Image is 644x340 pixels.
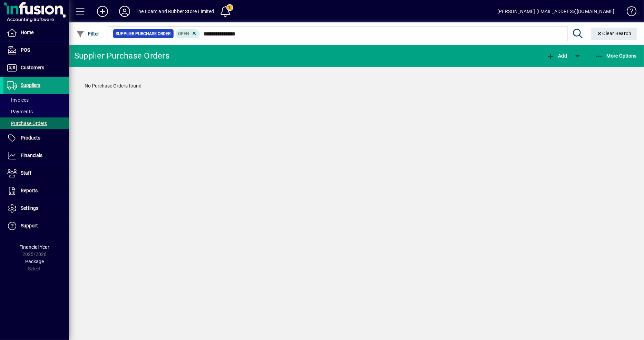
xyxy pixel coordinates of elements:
span: Payments [7,109,33,114]
span: Reports [21,188,38,193]
span: Add [546,53,567,59]
button: Clear [591,28,637,40]
a: Reports [3,182,69,199]
span: Purchase Orders [7,121,47,126]
span: Open [178,31,189,36]
span: Home [21,30,33,35]
a: Financials [3,147,69,164]
span: Financial Year [20,244,50,250]
span: Settings [21,205,38,211]
span: Suppliers [21,82,40,88]
a: Settings [3,200,69,217]
div: Supplier Purchase Orders [74,50,169,61]
div: The Foam and Rubber Store Limited [136,6,214,17]
span: Customers [21,65,44,70]
div: No Purchase Orders found [78,75,635,96]
span: Invoices [7,97,29,103]
span: Package [25,259,44,264]
span: Supplier Purchase Order [116,30,171,37]
span: Support [21,223,38,228]
a: Purchase Orders [3,117,69,129]
span: POS [21,47,30,53]
span: Financials [21,153,42,158]
button: Profile [114,5,136,18]
div: [PERSON_NAME] [EMAIL_ADDRESS][DOMAIN_NAME] [498,6,615,17]
span: Products [21,135,40,141]
button: Add [545,50,569,62]
button: More Options [593,50,639,62]
button: Filter [75,28,101,40]
a: Invoices [3,94,69,106]
mat-chip: Completion Status: Open [176,29,200,38]
span: Filter [76,31,99,37]
span: Clear Search [597,31,632,36]
button: Add [91,5,114,18]
a: Home [3,24,69,41]
a: Support [3,217,69,235]
span: Staff [21,170,31,176]
a: Customers [3,59,69,76]
a: Knowledge Base [622,1,635,24]
a: Staff [3,165,69,182]
a: Products [3,130,69,147]
span: More Options [595,53,637,59]
a: Payments [3,106,69,117]
a: POS [3,42,69,59]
